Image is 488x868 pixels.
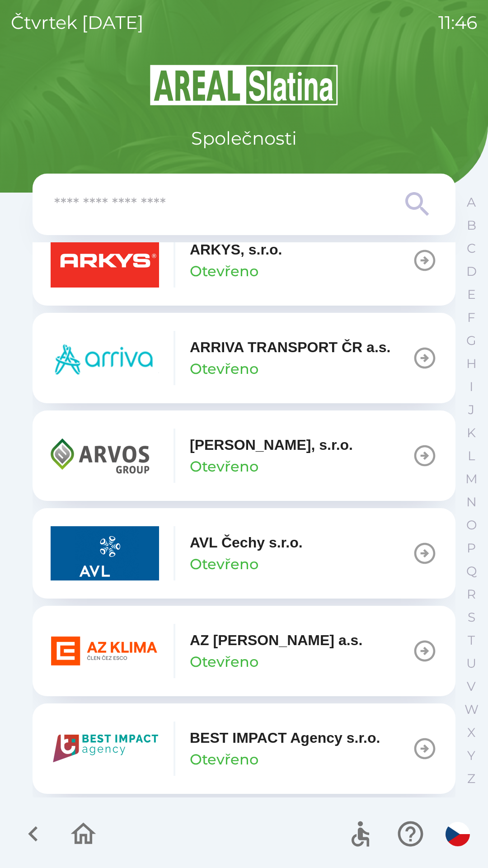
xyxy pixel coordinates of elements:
p: T [468,632,475,648]
button: F [460,306,483,329]
p: N [466,494,477,510]
button: X [460,721,483,744]
button: L [460,444,483,467]
button: [PERSON_NAME], s.r.o.Otevřeno [33,410,455,501]
p: AZ [PERSON_NAME] a.s. [190,629,362,651]
img: cs flag [446,822,470,846]
button: E [460,283,483,306]
p: BEST IMPACT Agency s.r.o. [190,727,380,749]
img: a390aaa0-c43d-4277-b3ed-92bfc7685c8a.png [51,331,159,385]
p: B [467,217,476,233]
button: O [460,514,483,537]
button: T [460,629,483,652]
button: A [460,191,483,214]
button: P [460,537,483,560]
p: G [466,333,476,349]
button: D [460,260,483,283]
button: G [460,329,483,352]
img: Logo [33,63,455,107]
p: J [468,402,474,418]
button: Y [460,744,483,767]
button: W [460,698,483,721]
p: K [467,425,476,441]
p: 11:46 [438,9,477,36]
p: X [467,725,475,741]
img: 2b97c562-aa79-431c-8535-1d442bf6d9d0.png [51,722,159,776]
p: ARKYS, s.r.o. [190,239,282,260]
button: H [460,352,483,375]
p: H [466,356,477,372]
button: Z [460,767,483,790]
p: Q [466,563,477,579]
button: R [460,583,483,606]
p: Y [467,748,475,764]
p: I [469,379,473,395]
button: AVL Čechy s.r.o.Otevřeno [33,508,455,599]
button: N [460,491,483,514]
button: J [460,398,483,421]
p: C [467,241,476,256]
p: Otevřeno [190,651,258,673]
p: V [467,679,476,694]
p: W [465,702,479,717]
img: 251a2c45-fbd9-463d-b80e-0ae2ab9e8f80.png [51,624,159,678]
p: čtvrtek [DATE] [11,9,144,36]
p: S [468,609,475,625]
button: ARKYS, s.r.o.Otevřeno [33,215,455,306]
p: Otevřeno [190,456,258,477]
p: P [467,540,476,556]
p: ARRIVA TRANSPORT ČR a.s. [190,336,390,358]
p: F [467,310,475,325]
img: 5feb7022-72b1-49ea-9745-3ad821b03008.png [51,233,159,288]
p: M [465,471,478,487]
p: E [467,287,476,302]
button: Q [460,560,483,583]
button: M [460,467,483,491]
img: 0890a807-afb7-4b0d-be59-7c132d27f253.png [51,429,159,483]
button: V [460,675,483,698]
button: BEST IMPACT Agency s.r.o.Otevřeno [33,703,455,794]
p: Otevřeno [190,358,258,380]
p: Otevřeno [190,749,258,770]
p: Z [467,771,475,787]
p: O [466,517,477,533]
button: S [460,606,483,629]
button: AZ [PERSON_NAME] a.s.Otevřeno [33,606,455,696]
p: R [467,586,476,602]
button: B [460,214,483,237]
p: [PERSON_NAME], s.r.o. [190,434,353,456]
p: Otevřeno [190,553,258,575]
p: Společnosti [191,125,297,152]
p: AVL Čechy s.r.o. [190,532,303,553]
p: U [466,656,476,671]
button: U [460,652,483,675]
p: D [466,264,477,279]
img: 03569da3-dac0-4647-9975-63fdf0369d0b.png [51,526,159,580]
button: C [460,237,483,260]
p: Otevřeno [190,260,258,282]
button: ARRIVA TRANSPORT ČR a.s.Otevřeno [33,313,455,403]
p: A [467,194,476,210]
p: L [468,448,475,464]
button: K [460,421,483,444]
button: I [460,375,483,398]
